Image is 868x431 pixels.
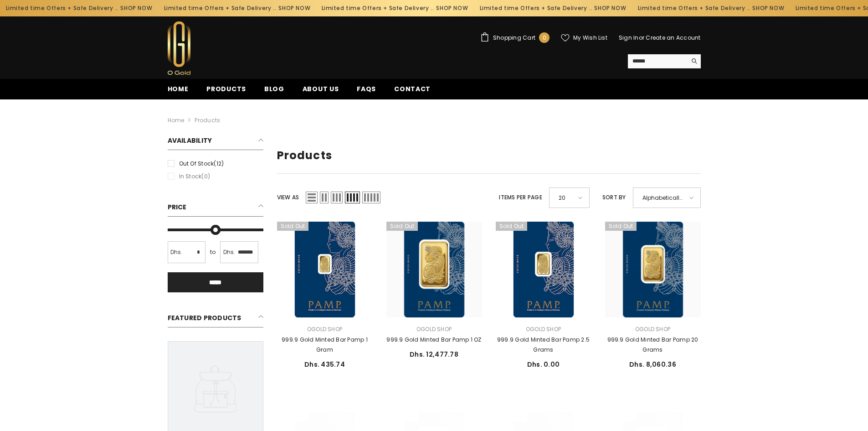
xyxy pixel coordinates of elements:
[605,222,637,231] span: Sold out
[496,222,591,317] a: 999.9 Gold Minted Bar Pamp 2.5 Grams
[386,222,482,317] a: 999.9 Gold Minted Bar Pamp 1 OZ
[527,360,560,369] span: Dhs. 0.00
[214,160,224,167] span: (12)
[386,222,418,231] span: Sold out
[306,192,318,204] span: List
[331,192,343,204] span: Grid 3
[628,1,786,16] div: Limited time Offers + Safe Delivery ..
[307,325,342,333] a: Ogold Shop
[549,187,590,208] div: 20
[207,247,218,257] span: to
[275,3,307,13] a: SHOP NOW
[303,84,339,93] span: About us
[605,412,637,421] span: Sold out
[255,84,293,99] a: Blog
[168,99,701,129] nav: breadcrumbs
[432,3,464,13] a: SHOP NOW
[543,33,546,43] span: 0
[168,203,187,212] span: Price
[386,335,482,345] a: 999.9 Gold Minted Bar Pamp 1 OZ
[277,412,309,421] span: Sold out
[357,84,376,93] span: FAQs
[312,1,470,16] div: Limited time Offers + Safe Delivery ..
[573,35,607,41] span: My Wish List
[496,335,591,355] a: 999.9 Gold Minted Bar Pamp 2.5 Grams
[605,222,701,317] a: 999.9 Gold Minted Bar Pamp 20 Grams
[117,3,149,13] a: SHOP NOW
[277,149,701,162] h1: Products
[561,34,607,42] a: My Wish List
[639,34,644,42] span: or
[633,187,701,208] div: Alphabetically, A-Z
[385,84,440,99] a: Contact
[197,84,255,99] a: Products
[496,222,528,231] span: Sold out
[496,412,528,421] span: Sold out
[206,84,246,93] span: Products
[168,115,185,125] a: Home
[293,84,348,99] a: About us
[195,116,220,124] a: Products
[168,84,189,93] span: Home
[277,335,373,355] a: 999.9 Gold Minted Bar Pamp 1 Gram
[493,35,535,41] span: Shopping Cart
[159,84,198,99] a: Home
[499,193,542,203] label: Items per page
[362,192,380,204] span: Grid 5
[154,1,313,16] div: Limited time Offers + Safe Delivery ..
[277,222,373,317] a: 999.9 Gold Minted Bar Pamp 1 Gram
[559,191,572,204] span: 20
[646,34,700,42] a: Create an Account
[628,54,701,68] summary: Search
[619,34,639,42] a: Sign In
[168,159,263,169] label: Out of stock
[470,1,628,16] div: Limited time Offers + Safe Delivery ..
[605,335,701,355] a: 999.9 Gold Minted Bar Pamp 20 Grams
[170,247,183,257] span: Dhs.
[416,325,452,333] a: Ogold Shop
[749,3,781,13] a: SHOP NOW
[264,84,284,93] span: Blog
[277,222,309,231] span: Sold out
[591,3,622,13] a: SHOP NOW
[277,193,299,203] label: View as
[304,360,345,369] span: Dhs. 435.74
[635,325,670,333] a: Ogold Shop
[642,191,683,204] span: Alphabetically, A-Z
[348,84,385,99] a: FAQs
[223,247,236,257] span: Dhs.
[320,192,329,204] span: Grid 2
[168,311,263,327] h2: Featured Products
[480,32,550,43] a: Shopping Cart
[386,412,418,421] span: Sold out
[394,84,431,93] span: Contact
[345,192,360,204] span: Grid 4
[602,193,626,203] label: Sort by
[629,360,676,369] span: Dhs. 8,060.36
[526,325,561,333] a: Ogold Shop
[410,350,458,359] span: Dhs. 12,477.78
[168,21,190,75] img: Ogold Shop
[687,54,701,68] button: Search
[168,136,212,145] span: Availability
